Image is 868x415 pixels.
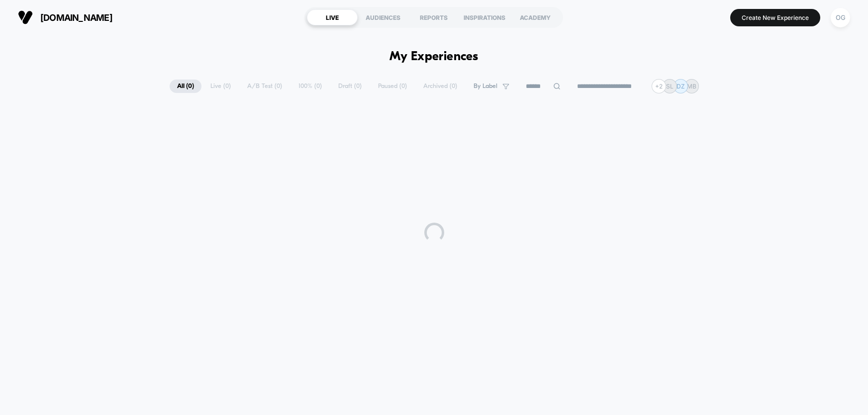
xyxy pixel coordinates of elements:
span: By Label [474,83,497,90]
div: ACADEMY [510,9,561,25]
div: OG [831,8,850,27]
button: OG [828,7,853,28]
div: AUDIENCES [358,9,408,25]
span: All ( 0 ) [170,80,201,93]
h1: My Experiences [389,50,479,64]
span: [DOMAIN_NAME] [40,12,112,23]
img: Visually logo [18,10,33,25]
button: Create New Experience [730,9,820,26]
p: DZ [676,83,685,90]
p: MB [687,83,696,90]
button: [DOMAIN_NAME] [15,9,115,25]
p: SL [666,83,674,90]
div: INSPIRATIONS [459,9,510,25]
div: LIVE [307,9,358,25]
div: + 2 [652,79,666,93]
div: REPORTS [408,9,459,25]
